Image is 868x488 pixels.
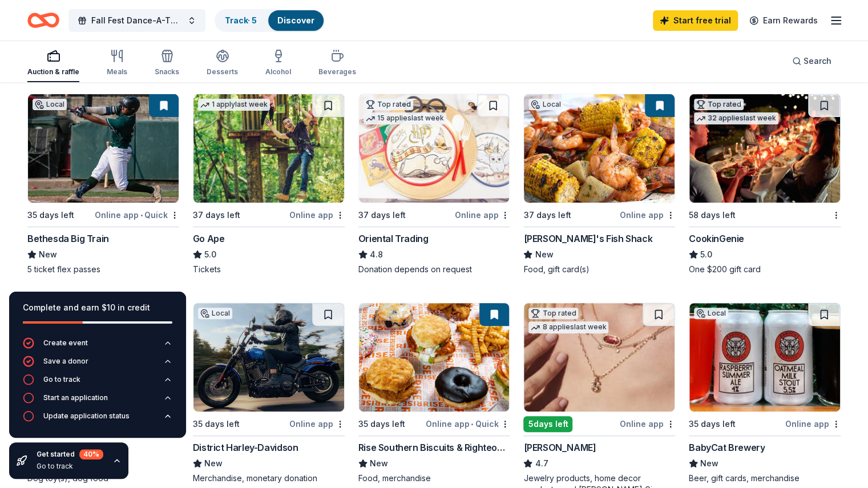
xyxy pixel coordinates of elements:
[783,50,841,72] button: Search
[193,208,240,222] div: 37 days left
[28,94,179,203] img: Image for Bethesda Big Train
[27,45,79,82] button: Auction & raffle
[689,441,765,454] div: BabyCat Brewery
[535,248,553,261] span: New
[358,264,510,275] div: Donation depends on request
[225,15,257,25] a: Track· 5
[33,99,67,110] div: Local
[689,303,840,412] img: Image for BabyCat Brewery
[204,457,223,470] span: New
[277,15,314,25] a: Discover
[193,94,345,275] a: Image for Go Ape1 applylast week37 days leftOnline appGo Ape5.0Tickets
[524,303,675,412] img: Image for Kendra Scott
[23,337,172,356] button: Create event
[43,338,88,348] div: Create event
[689,232,744,245] div: CookinGenie
[27,94,179,275] a: Image for Bethesda Big TrainLocal35 days leftOnline app•QuickBethesda Big TrainNew5 ticket flex p...
[95,208,179,222] div: Online app Quick
[528,321,608,333] div: 8 applies last week
[653,10,738,31] a: Start free trial
[23,301,172,314] div: Complete and earn $10 in credit
[358,417,405,431] div: 35 days left
[68,9,205,32] button: Fall Fest Dance-A-Thon
[193,417,240,431] div: 35 days left
[27,232,109,245] div: Bethesda Big Train
[694,308,728,319] div: Local
[193,473,345,484] div: Merchandise, monetary donation
[140,211,143,220] span: •
[689,303,841,484] a: Image for BabyCat BreweryLocal35 days leftOnline appBabyCat BreweryNewBeer, gift cards, merchandise
[523,208,571,222] div: 37 days left
[27,264,179,275] div: 5 ticket flex passes
[358,303,510,484] a: Image for Rise Southern Biscuits & Righteous Chicken35 days leftOnline app•QuickRise Southern Bis...
[207,45,238,82] button: Desserts
[27,67,79,76] div: Auction & raffle
[689,473,841,484] div: Beer, gift cards, merchandise
[358,208,406,222] div: 37 days left
[689,208,736,222] div: 58 days left
[204,248,216,261] span: 5.0
[523,441,596,454] div: [PERSON_NAME]
[289,417,345,431] div: Online app
[318,67,356,76] div: Beverages
[694,99,744,110] div: Top rated
[193,94,344,203] img: Image for Go Ape
[359,303,510,412] img: Image for Rise Southern Biscuits & Righteous Chicken
[193,232,225,245] div: Go Ape
[193,441,298,454] div: District Harley-Davidson
[370,248,383,261] span: 4.8
[689,417,736,431] div: 35 days left
[107,45,127,82] button: Meals
[364,112,446,124] div: 15 applies last week
[700,457,718,470] span: New
[528,99,563,110] div: Local
[524,94,675,203] img: Image for Ford's Fish Shack
[107,67,127,76] div: Meals
[43,412,130,421] div: Update application status
[27,208,74,222] div: 35 days left
[370,457,388,470] span: New
[804,54,831,68] span: Search
[289,208,345,222] div: Online app
[79,449,103,459] div: 40 %
[359,94,510,203] img: Image for Oriental Trading
[523,94,675,275] a: Image for Ford's Fish ShackLocal37 days leftOnline app[PERSON_NAME]'s Fish ShackNewFood, gift car...
[471,420,473,429] span: •
[528,308,578,319] div: Top rated
[694,112,778,124] div: 32 applies last week
[265,67,291,76] div: Alcohol
[535,457,548,470] span: 4.7
[215,9,325,32] button: Track· 5Discover
[193,303,345,484] a: Image for District Harley-DavidsonLocal35 days leftOnline appDistrict Harley-DavidsonNewMerchandi...
[454,208,510,222] div: Online app
[700,248,712,261] span: 5.0
[27,7,59,34] a: Home
[39,248,57,261] span: New
[358,232,429,245] div: Oriental Trading
[43,375,80,384] div: Go to track
[207,67,238,76] div: Desserts
[23,392,172,410] button: Start an application
[318,45,356,82] button: Beverages
[742,10,825,31] a: Earn Rewards
[689,94,840,203] img: Image for CookinGenie
[23,356,172,374] button: Save a donor
[155,45,179,82] button: Snacks
[689,94,841,275] a: Image for CookinGenieTop rated32 applieslast week58 days leftCookinGenie5.0One $200 gift card
[43,393,108,402] div: Start an application
[91,14,183,27] span: Fall Fest Dance-A-Thon
[523,232,652,245] div: [PERSON_NAME]'s Fish Shack
[23,410,172,429] button: Update application status
[358,94,510,275] a: Image for Oriental TradingTop rated15 applieslast week37 days leftOnline appOriental Trading4.8Do...
[689,264,841,275] div: One $200 gift card
[364,99,413,110] div: Top rated
[23,374,172,392] button: Go to track
[425,417,510,431] div: Online app Quick
[193,303,344,412] img: Image for District Harley-Davidson
[523,416,572,432] div: 5 days left
[43,357,88,366] div: Save a donor
[37,449,103,459] div: Get started
[620,417,675,431] div: Online app
[523,264,675,275] div: Food, gift card(s)
[785,417,841,431] div: Online app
